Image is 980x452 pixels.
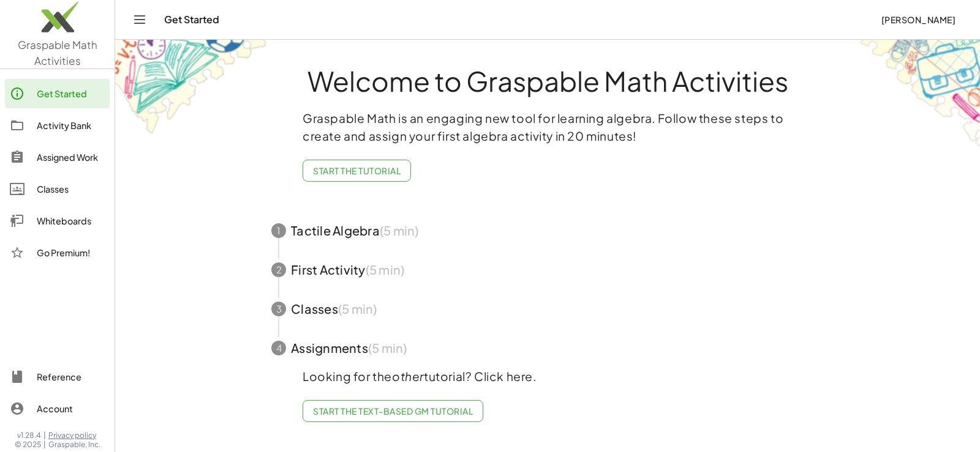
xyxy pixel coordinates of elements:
div: 3 [271,302,286,316]
button: [PERSON_NAME] [871,9,965,31]
h1: Welcome to Graspable Math Activities [249,67,846,95]
button: 3Classes(5 min) [257,289,839,328]
button: Start the Tutorial [303,160,411,182]
a: Account [5,394,110,423]
span: | [43,440,46,450]
a: Activity Bank [5,111,110,140]
span: © 2025 [15,440,41,450]
a: Classes [5,174,110,204]
button: Toggle navigation [130,10,149,29]
div: Whiteboards [37,213,105,228]
div: Assigned Work [37,150,105,165]
button: 4Assignments(5 min) [257,328,839,368]
em: other [392,369,424,383]
span: | [43,431,46,440]
div: 2 [271,262,286,277]
button: 2First Activity(5 min) [257,250,839,289]
span: [PERSON_NAME] [881,14,956,25]
div: 1 [271,223,286,238]
div: Activity Bank [37,118,105,133]
img: get-started-bg-ul-Ceg4j33I.png [115,39,268,136]
div: 4 [271,341,286,355]
span: Graspable, Inc. [48,440,100,450]
a: Reference [5,362,110,391]
div: Get Started [37,86,105,101]
div: Go Premium! [37,245,105,260]
a: Start the Text-based GM Tutorial [303,400,483,422]
p: Looking for the tutorial? Click here. [303,368,793,385]
span: Start the Tutorial [313,165,401,176]
a: Privacy policy [48,431,100,440]
a: Whiteboards [5,206,110,235]
span: Graspable Math Activities [18,38,97,67]
div: Reference [37,369,105,384]
a: Assigned Work [5,143,110,172]
div: Classes [37,182,105,196]
a: Get Started [5,79,110,108]
button: 1Tactile Algebra(5 min) [257,211,839,250]
p: Graspable Math is an engaging new tool for learning algebra. Follow these steps to create and ass... [303,109,793,145]
div: Account [37,401,105,416]
span: Start the Text-based GM Tutorial [313,406,473,417]
span: v1.28.4 [17,431,41,440]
